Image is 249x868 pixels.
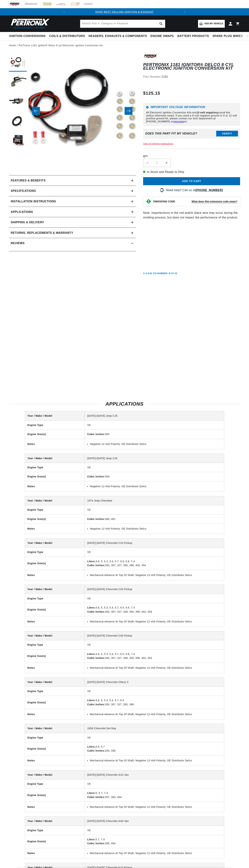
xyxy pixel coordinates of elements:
[85,742,224,755] td: 4.6, 5.7 283, 348
[25,687,85,696] th: Engine Type
[61,8,68,15] button: Translation missing: en.sections.announcements.previous_announcement
[85,603,224,616] td: 4.6, 5, 5.3, 5.4, 5.7, 6.5, 6.6, 7.4 283, 307, 327, 348, 350, 396, 402, 454
[87,657,105,659] strong: Cubic Inches:
[68,10,181,14] div: Announcement
[85,411,224,420] td: [DATE]-[DATE] Jeep CJ5
[9,43,16,47] a: Home
[87,842,105,845] strong: Cubic Inches:
[80,20,165,28] input: Search Part #, Category or Keyword
[143,143,173,145] a: View All Vehicle Applications
[125,107,132,115] button: Slide right
[25,709,85,719] th: Notes
[25,742,85,755] th: Engine Size(s)
[146,199,152,204] img: Emissions code
[25,835,85,848] th: Engine Size(s)
[85,514,224,523] td: 360, 401
[212,34,243,38] span: Spark Plug Wires
[85,779,224,789] td: V8
[87,653,96,655] strong: Liters:
[176,32,211,40] summary: Battery Products
[196,111,217,114] strong: 12-volt negative
[25,514,85,523] th: Engine Size(s)
[9,32,47,40] summary: Ignition Conversions
[25,430,85,439] th: Engine Size(s)
[9,54,136,168] media-gallery: Gallery Viewer
[143,177,240,185] button: Add to cart
[25,817,85,826] th: Year / Make / Model
[85,631,224,640] td: [DATE]-[DATE] Chevrolet C30 Pickup
[143,74,240,79] div: Part Number:
[143,155,240,158] label: QTY
[90,759,222,762] li: Mechanical Advance At Top Of Shaft; Negative 12-Volt Polarity; OE Distributor Delco
[25,463,85,472] th: Engine Type
[25,523,85,534] th: Notes
[85,538,224,548] td: [DATE]-[DATE] Chevrolet C10 Pickup
[25,802,85,812] th: Notes
[25,770,85,779] th: Year / Make / Model
[25,570,85,580] th: Notes
[204,22,223,25] span: Add my vehicle
[25,557,85,570] th: Engine Size(s)
[90,484,222,488] li: Negative 12-Volt Polarity; OE Distributor Delco
[198,20,225,28] a: Add my vehicle
[85,817,224,826] td: [DATE]-[DATE] Chevrolet G30 Van
[25,481,85,492] th: Notes
[87,606,96,609] strong: Liters:
[9,43,240,47] nav: breadcrumbs
[85,505,224,514] td: V8
[25,779,85,789] th: Engine Type
[85,733,224,742] td: V8
[85,649,224,663] td: 4.6, 5, 5.3, 5.4, 5.7, 6.5, 6.6, 7.4 283, 307, 327, 348, 350, 396, 402, 454
[90,666,222,670] li: Mechanical Advance At Top Of Shaft; Negative 12-Volt Polarity; OE Distributor Delco
[85,463,224,472] td: V8
[11,199,56,204] h2: Installation instructions
[11,241,25,246] h2: Reviews
[191,200,237,203] strong: What does this emissions code mean?
[87,433,105,436] strong: Cubic Inches:
[25,724,85,733] th: Year / Make / Model
[9,113,27,131] button: Load image 4 in gallery view
[25,755,85,766] th: Notes
[9,217,136,228] summary: Shipping & Delivery
[87,32,149,40] summary: Headers, Exhausts & Components
[173,120,184,123] a: message
[181,8,188,15] button: Translation missing: en.sections.announcements.next_announcement
[153,200,175,203] strong: EMISSIONS CODE
[87,703,105,706] strong: Cubic Inches:
[85,557,224,570] td: 4.6, 5, 5.3, 5.4, 5.7, 6.5, 6.6, 7.4 283, 307, 327, 350, 396, 402, 454
[11,210,33,214] span: Applications
[90,851,222,855] li: Mechanical Advance At Top Of Shaft; Negative 12-Volt Polarity; OE Distributor Delco
[143,63,240,70] h1: PerTronix 1181 Ignitor® Delco 8 cyl Electronic Ignition Conversion Kit
[145,132,197,135] div: Does This part fit My vehicle?
[25,548,85,557] th: Engine Type
[143,272,177,275] p: C.A.R.B. EO Number: D-57-22
[9,207,136,217] a: Applications
[85,472,224,481] td: 304
[85,585,224,594] td: [DATE]-[DATE] Chevrolet C20 Pickup
[11,231,73,235] h2: Returns, Replacements & Warranty
[11,189,36,193] h2: Specifications
[90,573,222,577] li: Mechanical Advance At Top Of Shaft; Negative 12-Volt Polarity; OE Distributor Delco
[161,75,168,78] strong: 1181
[87,699,96,702] strong: Liters:
[85,430,224,439] td: 304
[87,475,105,478] strong: Cubic Inches:
[25,733,85,742] th: Engine Type
[25,649,85,663] th: Engine Size(s)
[68,10,181,14] div: 1 of 2
[195,189,223,192] a: [PHONE_NUMBER]
[177,34,209,38] span: Battery Products
[216,131,238,136] button: Verify
[85,640,224,649] td: V8
[146,111,237,123] p: All Electronic Ignition Conversion Kits are ground kits unless otherwise noted. If you need a 6-v...
[87,560,96,563] strong: Liters:
[146,106,237,109] h6: Important Voltage Information
[143,90,160,96] span: $125.15
[9,34,46,38] span: Ignition Conversions
[90,620,222,623] li: Mechanical Advance At Top Of Shaft; Negative 12-Volt Polarity; OE Distributor Delco
[85,496,224,505] td: 1974 Jeep Cherokee
[25,696,85,709] th: Engine Size(s)
[85,548,224,557] td: V8
[166,188,223,193] p: Need help? Call us at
